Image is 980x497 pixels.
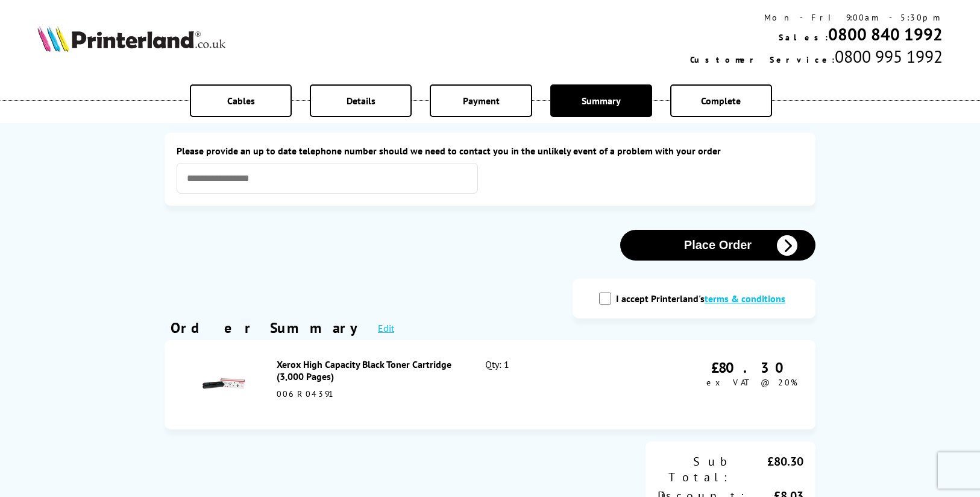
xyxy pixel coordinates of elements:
[277,358,459,382] div: Xerox High Capacity Black Toner Cartridge (3,000 Pages)
[730,454,803,485] div: £80.30
[779,32,828,43] span: Sales:
[227,95,255,107] span: Cables
[37,25,225,52] img: Printerland Logo
[171,318,366,337] div: Order Summary
[463,95,500,107] span: Payment
[347,95,375,107] span: Details
[582,95,621,107] span: Summary
[277,388,459,399] div: 006R04391
[658,454,730,485] div: Sub Total:
[203,362,245,405] img: Xerox High Capacity Black Toner Cartridge (3,000 Pages)
[690,12,943,23] div: Mon - Fri 9:00am - 5:30pm
[690,54,835,65] span: Customer Service:
[705,293,785,305] a: modal_tc
[828,23,943,45] a: 0800 840 1992
[485,358,610,411] div: Qty: 1
[378,322,394,334] a: Edit
[177,145,803,157] label: Please provide an up to date telephone number should we need to contact you in the unlikely event...
[706,377,797,388] span: ex VAT @ 20%
[701,95,741,107] span: Complete
[616,293,791,305] label: I accept Printerland's
[835,45,943,68] span: 0800 995 1992
[620,230,815,261] button: Place Order
[706,358,797,377] div: £80.30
